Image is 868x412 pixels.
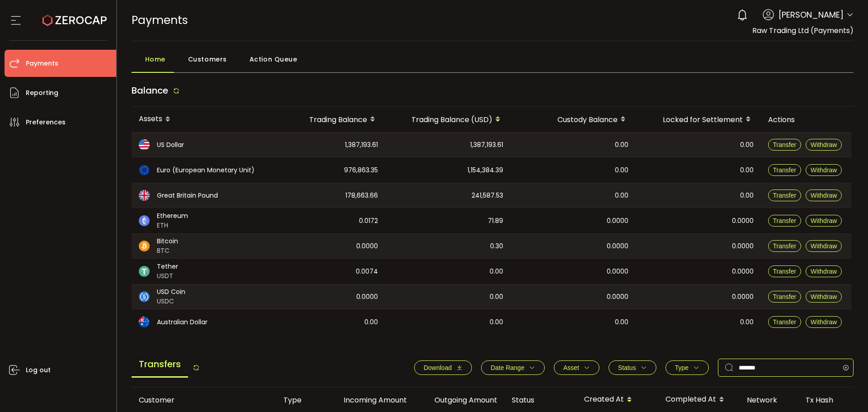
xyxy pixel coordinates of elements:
[26,116,66,129] span: Preferences
[773,141,797,148] span: Transfer
[609,360,656,375] button: Status
[740,317,754,327] span: 0.00
[139,215,150,226] img: eth_portfolio.svg
[139,266,150,277] img: usdt_portfolio.svg
[806,164,842,176] button: Withdraw
[26,364,51,377] span: Log out
[157,211,188,221] span: Ethereum
[139,139,150,150] img: usd_portfolio.svg
[26,86,58,99] span: Reporting
[188,50,227,68] span: Customers
[554,360,599,375] button: Asset
[761,114,851,125] div: Actions
[276,395,324,405] div: Type
[157,166,255,175] span: Euro (European Monetary Unit)
[132,112,272,127] div: Assets
[132,352,188,378] span: Transfers
[139,241,150,251] img: btc_portfolio.svg
[488,216,503,226] span: 71.89
[658,392,740,407] div: Completed At
[157,140,184,150] span: US Dollar
[675,364,689,371] span: Type
[157,287,185,297] span: USD Coin
[752,25,854,36] span: Raw Trading Ltd (Payments)
[636,112,761,127] div: Locked for Settlement
[607,292,628,302] span: 0.0000
[345,190,378,201] span: 178,663.66
[811,217,837,224] span: Withdraw
[773,268,797,275] span: Transfer
[768,139,802,151] button: Transfer
[359,216,378,226] span: 0.0172
[132,12,188,28] span: Payments
[768,240,802,252] button: Transfer
[811,242,837,250] span: Withdraw
[740,190,754,201] span: 0.00
[806,265,842,277] button: Withdraw
[414,360,472,375] button: Download
[157,191,218,200] span: Great Britain Pound
[806,215,842,227] button: Withdraw
[145,50,165,68] span: Home
[250,50,297,68] span: Action Queue
[563,364,579,371] span: Asset
[345,140,378,150] span: 1,387,193.61
[491,364,524,371] span: Date Range
[732,266,754,277] span: 0.0000
[139,317,150,327] img: aud_portfolio.svg
[615,140,628,150] span: 0.00
[615,317,628,327] span: 0.00
[385,112,510,127] div: Trading Balance (USD)
[132,395,276,405] div: Customer
[615,165,628,175] span: 0.00
[470,140,503,150] span: 1,387,193.61
[732,216,754,226] span: 0.0000
[811,318,837,326] span: Withdraw
[356,292,378,302] span: 0.0000
[806,189,842,201] button: Withdraw
[732,241,754,251] span: 0.0000
[272,112,385,127] div: Trading Balance
[157,271,178,281] span: USDT
[607,266,628,277] span: 0.0000
[732,292,754,302] span: 0.0000
[139,291,150,302] img: usdc_portfolio.svg
[811,141,837,148] span: Withdraw
[618,364,636,371] span: Status
[806,240,842,252] button: Withdraw
[768,215,802,227] button: Transfer
[768,189,802,201] button: Transfer
[132,84,168,97] span: Balance
[823,369,868,412] iframe: Chat Widget
[157,246,178,256] span: BTC
[139,190,150,201] img: gbp_portfolio.svg
[157,317,208,327] span: Australian Dollar
[414,395,505,405] div: Outgoing Amount
[364,317,378,327] span: 0.00
[577,392,658,407] div: Created At
[773,318,797,326] span: Transfer
[157,262,178,271] span: Tether
[811,268,837,275] span: Withdraw
[356,241,378,251] span: 0.0000
[768,291,802,303] button: Transfer
[768,316,802,328] button: Transfer
[806,291,842,303] button: Withdraw
[481,360,545,375] button: Date Range
[811,293,837,300] span: Withdraw
[806,139,842,151] button: Withdraw
[740,140,754,150] span: 0.00
[490,317,503,327] span: 0.00
[490,292,503,302] span: 0.00
[490,241,503,251] span: 0.30
[157,221,188,230] span: ETH
[505,395,577,405] div: Status
[811,166,837,174] span: Withdraw
[607,241,628,251] span: 0.0000
[773,192,797,199] span: Transfer
[768,164,802,176] button: Transfer
[607,216,628,226] span: 0.0000
[773,217,797,224] span: Transfer
[324,395,414,405] div: Incoming Amount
